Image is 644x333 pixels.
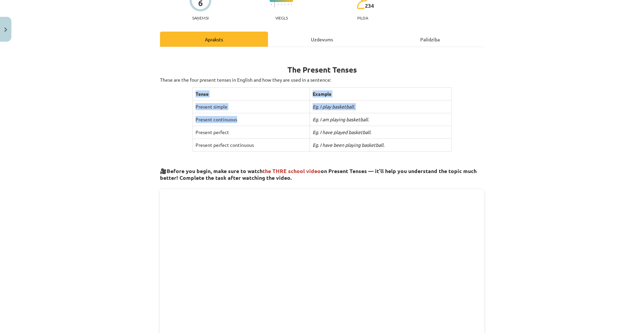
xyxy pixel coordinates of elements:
h3: 🎥 [160,163,484,182]
img: icon-short-line-57e1e144782c952c97e751825c79c345078a6d821885a25fce030b3d8c18986b.svg [281,4,282,5]
img: icon-short-line-57e1e144782c952c97e751825c79c345078a6d821885a25fce030b3d8c18986b.svg [271,4,272,5]
i: Eg. I have been playing basketball. [313,142,384,148]
i: Eg. I play basketball. [313,103,355,110]
img: icon-short-line-57e1e144782c952c97e751825c79c345078a6d821885a25fce030b3d8c18986b.svg [288,4,288,5]
span: 234 [365,3,374,9]
div: Apraksts [160,32,268,47]
td: Present perfect continuous [193,139,310,152]
div: Palīdzība [376,32,484,47]
i: Eg. I have played basketball. [313,129,371,135]
div: Uzdevums [268,32,376,47]
th: Tense [193,88,310,100]
p: Viegls [275,15,288,20]
span: the THRE school video [263,167,321,174]
td: Present continuous [193,113,310,126]
img: icon-short-line-57e1e144782c952c97e751825c79c345078a6d821885a25fce030b3d8c18986b.svg [291,4,292,5]
p: pilda [357,15,368,20]
img: icon-short-line-57e1e144782c952c97e751825c79c345078a6d821885a25fce030b3d8c18986b.svg [284,4,285,5]
p: Saņemsi [190,15,211,20]
i: Eg. I am playing basketball. [313,116,369,122]
td: Present simple [193,100,310,113]
img: icon-close-lesson-0947bae3869378f0d4975bcd49f059093ad1ed9edebbc8119c70593378902aed.svg [4,28,7,32]
b: The Present Tenses [287,65,357,75]
th: Example [310,88,451,100]
img: icon-short-line-57e1e144782c952c97e751825c79c345078a6d821885a25fce030b3d8c18986b.svg [278,4,278,5]
strong: Before you begin, make sure to watch on Present Tenses — it’ll help you understand the topic much... [160,167,477,181]
td: Present perfect [193,126,310,139]
p: These are the four present tenses in English and how they are used in a sentence: [160,76,484,83]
